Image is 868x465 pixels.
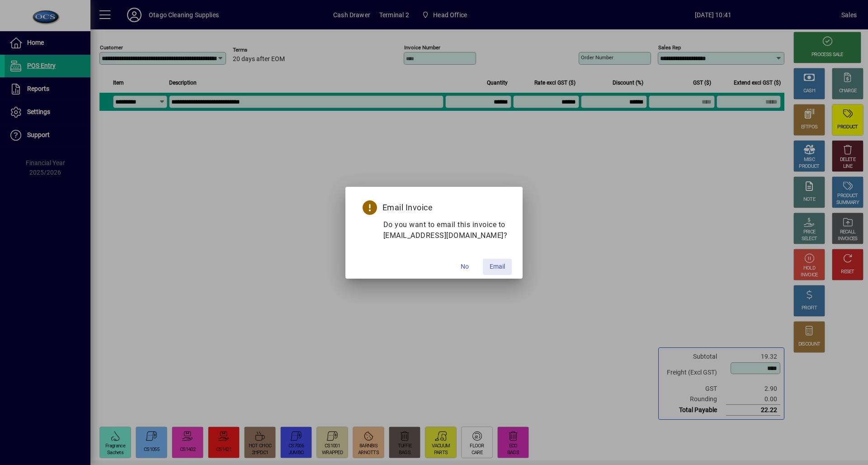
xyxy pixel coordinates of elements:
p: Do you want to email this invoice to [EMAIL_ADDRESS][DOMAIN_NAME]? [383,219,508,241]
span: Email [490,262,505,271]
button: Email [483,259,512,275]
span: No [461,262,469,271]
h5: Email Invoice [361,200,508,215]
button: No [450,259,479,275]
